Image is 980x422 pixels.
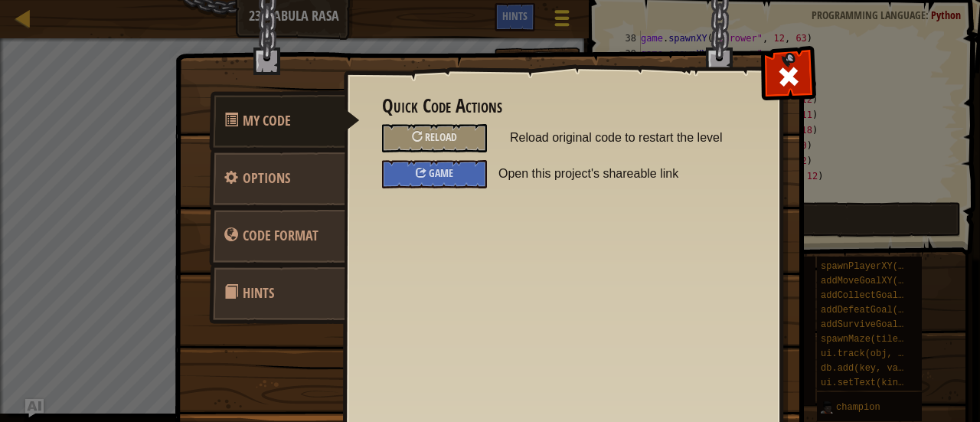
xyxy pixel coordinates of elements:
[209,149,345,208] a: Options
[382,124,487,152] div: Reload original code to restart the level
[382,96,743,116] h3: Quick Code Actions
[243,111,291,130] span: Quick Code Actions
[425,129,457,144] span: Reload
[243,168,290,188] span: Configure settings
[382,160,487,188] a: Game
[429,165,453,180] span: Game
[209,91,360,151] a: My Code
[510,124,743,152] span: Reload original code to restart the level
[209,206,345,266] a: Code Format
[243,283,274,303] span: Hints
[498,160,754,188] span: Open this project's shareable link
[243,226,318,245] span: game_menu.change_language_caption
